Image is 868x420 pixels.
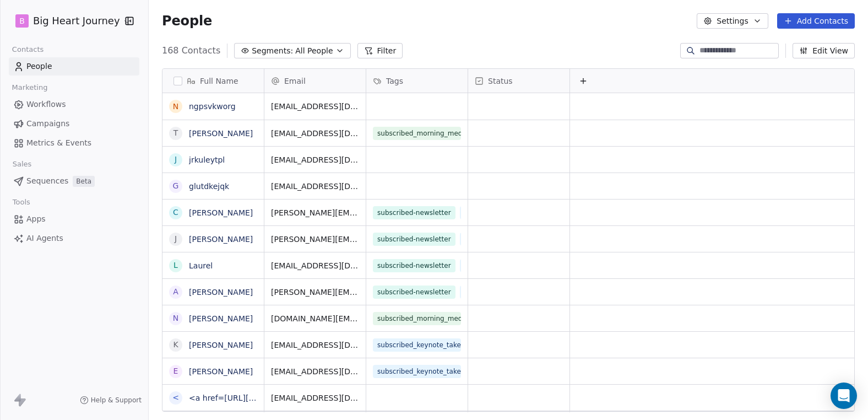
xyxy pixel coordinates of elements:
[9,95,139,114] a: Workflows
[271,128,359,139] span: [EMAIL_ADDRESS][DOMAIN_NAME]
[271,287,359,298] span: [PERSON_NAME][EMAIL_ADDRESS][PERSON_NAME][DOMAIN_NAME]
[271,340,359,351] span: [EMAIL_ADDRESS][DOMAIN_NAME]
[175,154,177,165] div: j
[271,207,359,218] span: [PERSON_NAME][EMAIL_ADDRESS][DOMAIN_NAME]
[189,288,253,297] a: [PERSON_NAME]
[264,93,855,412] div: grid
[366,69,468,93] div: Tags
[271,392,359,403] span: [EMAIL_ADDRESS][DOMAIN_NAME]
[19,15,25,26] span: B
[271,101,359,112] span: [EMAIL_ADDRESS][DOMAIN_NAME]
[173,365,178,377] div: E
[162,69,264,93] div: Full Name
[189,129,253,138] a: [PERSON_NAME]
[284,76,306,87] span: Email
[162,93,264,412] div: grid
[173,207,178,218] div: C
[173,286,178,298] div: A
[252,45,293,57] span: Segments:
[9,134,139,152] a: Metrics & Events
[162,44,220,57] span: 168 Contacts
[26,137,91,149] span: Metrics & Events
[26,213,46,225] span: Apps
[373,312,461,325] span: subscribed_morning_meditation
[9,57,139,76] a: People
[295,45,333,57] span: All People
[7,41,48,58] span: Contacts
[793,43,855,58] button: Edit View
[73,176,95,187] span: Beta
[173,260,178,271] div: L
[271,154,359,165] span: [EMAIL_ADDRESS][DOMAIN_NAME]
[33,14,120,28] span: Big Heart Journey
[373,259,455,272] span: subscribed-newsletter
[271,260,359,271] span: [EMAIL_ADDRESS][DOMAIN_NAME]
[13,12,117,30] button: BBig Heart Journey
[189,341,253,349] a: [PERSON_NAME]
[189,314,253,323] a: [PERSON_NAME]
[831,383,857,409] div: Open Intercom Messenger
[373,206,455,219] span: subscribed-newsletter
[26,99,66,110] span: Workflows
[9,210,139,228] a: Apps
[173,313,178,324] div: n
[172,392,179,403] div: <
[189,367,253,376] a: [PERSON_NAME]
[357,43,403,58] button: Filter
[697,13,768,29] button: Settings
[189,208,253,217] a: [PERSON_NAME]
[80,396,142,405] a: Help & Support
[9,172,139,190] a: SequencesBeta
[460,233,548,246] span: subscribed_keynote_takeaways
[271,366,359,377] span: [EMAIL_ADDRESS][DOMAIN_NAME]
[173,127,178,139] div: T
[460,259,548,272] span: subscribed_keynote_takeaways
[271,234,359,245] span: [PERSON_NAME][EMAIL_ADDRESS][DOMAIN_NAME]
[386,76,403,87] span: Tags
[8,194,35,211] span: Tools
[271,313,359,324] span: [DOMAIN_NAME][EMAIL_ADDRESS][DOMAIN_NAME]
[488,76,513,87] span: Status
[189,182,229,191] a: glutdkejqk
[26,118,69,130] span: Campaigns
[460,206,548,219] span: subscribed_keynote_takeaways
[26,233,63,244] span: AI Agents
[9,115,139,133] a: Campaigns
[26,61,52,72] span: People
[460,286,548,299] span: subscribed_keynote_takeaways
[91,396,142,405] span: Help & Support
[373,233,455,246] span: subscribed-newsletter
[189,155,225,164] a: jrkuleytpl
[373,365,461,378] span: subscribed_keynote_takeaways
[173,101,178,112] div: n
[777,13,855,29] button: Add Contacts
[468,69,569,93] div: Status
[7,79,52,96] span: Marketing
[189,102,236,111] a: ngpsvkworg
[189,394,631,402] a: <a href=[URL][DOMAIN_NAME]>hLook here please [DOMAIN_NAME]</a> [URL][DOMAIN_NAME] Look here please
[189,261,213,270] a: Laurel
[173,180,179,192] div: g
[26,175,68,187] span: Sequences
[9,229,139,247] a: AI Agents
[162,13,212,29] span: People
[373,338,461,352] span: subscribed_keynote_takeaways
[271,181,359,192] span: [EMAIL_ADDRESS][DOMAIN_NAME]
[200,76,238,87] span: Full Name
[373,286,455,299] span: subscribed-newsletter
[173,339,178,351] div: K
[189,235,253,244] a: [PERSON_NAME]
[373,127,461,140] span: subscribed_morning_meditation
[8,156,36,173] span: Sales
[264,69,366,93] div: Email
[175,233,177,245] div: J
